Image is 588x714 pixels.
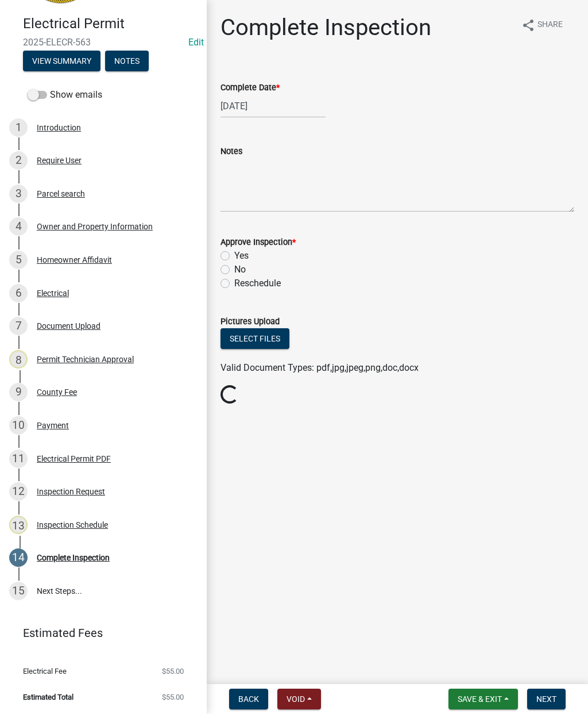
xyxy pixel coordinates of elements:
[9,450,28,468] div: 11
[37,554,110,562] div: Complete Inspection
[23,667,67,675] span: Electrical Fee
[37,388,77,396] div: County Fee
[37,289,69,297] div: Electrical
[220,94,326,118] input: mm/dd/yyyy
[23,51,100,71] button: View Summary
[9,482,28,501] div: 12
[37,421,69,429] div: Payment
[37,455,111,463] div: Electrical Permit PDF
[9,516,28,534] div: 13
[229,689,268,709] button: Back
[9,582,28,600] div: 15
[162,693,184,701] span: $55.00
[287,694,305,704] span: Void
[9,151,28,170] div: 2
[448,689,518,709] button: Save & Exit
[37,190,85,198] div: Parcel search
[9,118,28,137] div: 1
[105,57,149,66] wm-modal-confirm: Notes
[537,18,563,32] span: Share
[234,249,249,263] label: Yes
[521,18,535,32] i: share
[9,251,28,269] div: 5
[9,350,28,368] div: 8
[37,487,105,496] div: Inspection Request
[9,284,28,302] div: 6
[105,51,149,71] button: Notes
[23,57,100,66] wm-modal-confirm: Summary
[220,14,431,41] h1: Complete Inspection
[37,156,82,164] div: Require User
[9,548,28,567] div: 14
[37,222,153,231] div: Owner and Property Information
[37,322,100,330] div: Document Upload
[23,16,198,32] h4: Electrical Permit
[37,124,81,132] div: Introduction
[37,355,134,363] div: Permit Technician Approval
[162,667,184,675] span: $55.00
[37,256,112,264] div: Homeowner Affidavit
[9,185,28,203] div: 3
[234,277,281,290] label: Reschedule
[220,239,296,247] label: Approve Inspection
[512,14,572,36] button: shareShare
[28,88,102,102] label: Show emails
[220,318,280,326] label: Pictures Upload
[527,689,566,709] button: Next
[9,621,188,644] a: Estimated Fees
[536,694,556,704] span: Next
[220,362,419,373] span: Valid Document Types: pdf,jpg,jpeg,png,doc,docx
[23,37,184,48] span: 2025-ELECR-563
[220,148,242,156] label: Notes
[9,416,28,435] div: 10
[238,694,259,704] span: Back
[188,37,204,48] wm-modal-confirm: Edit Application Number
[37,521,108,529] div: Inspection Schedule
[188,37,204,48] a: Edit
[277,689,321,709] button: Void
[9,317,28,335] div: 7
[458,694,502,704] span: Save & Exit
[220,328,289,349] button: Select files
[234,263,246,277] label: No
[23,693,73,701] span: Estimated Total
[9,217,28,236] div: 4
[9,383,28,401] div: 9
[220,84,280,92] label: Complete Date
